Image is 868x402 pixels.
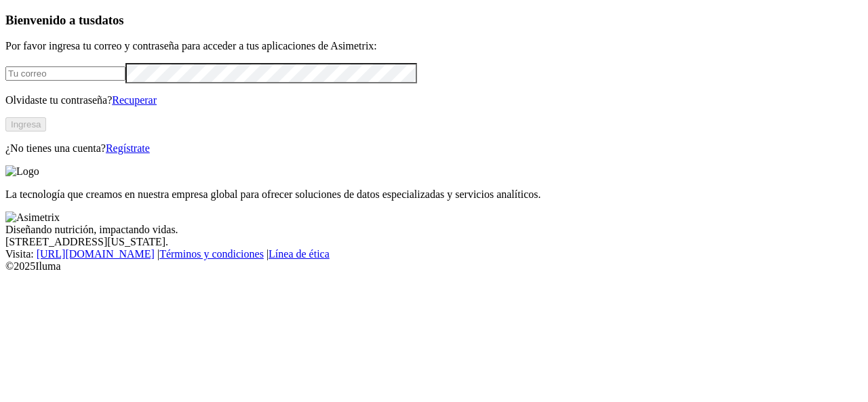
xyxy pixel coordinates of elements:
[95,13,124,27] span: datos
[269,248,330,260] a: Línea de ética
[5,260,863,273] div: © 2025 Iluma
[5,13,863,28] h3: Bienvenido a tus
[5,94,863,106] p: Olvidaste tu contraseña?
[5,66,125,81] input: Tu correo
[5,248,863,260] div: Visita : | |
[112,94,157,106] a: Recuperar
[5,165,39,178] img: Logo
[37,248,155,260] a: [URL][DOMAIN_NAME]
[5,188,863,201] p: La tecnología que creamos en nuestra empresa global para ofrecer soluciones de datos especializad...
[5,117,46,132] button: Ingresa
[159,248,264,260] a: Términos y condiciones
[106,142,150,154] a: Regístrate
[5,224,863,236] div: Diseñando nutrición, impactando vidas.
[5,40,863,52] p: Por favor ingresa tu correo y contraseña para acceder a tus aplicaciones de Asimetrix:
[5,142,863,155] p: ¿No tienes una cuenta?
[5,212,60,224] img: Asimetrix
[5,236,863,248] div: [STREET_ADDRESS][US_STATE].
